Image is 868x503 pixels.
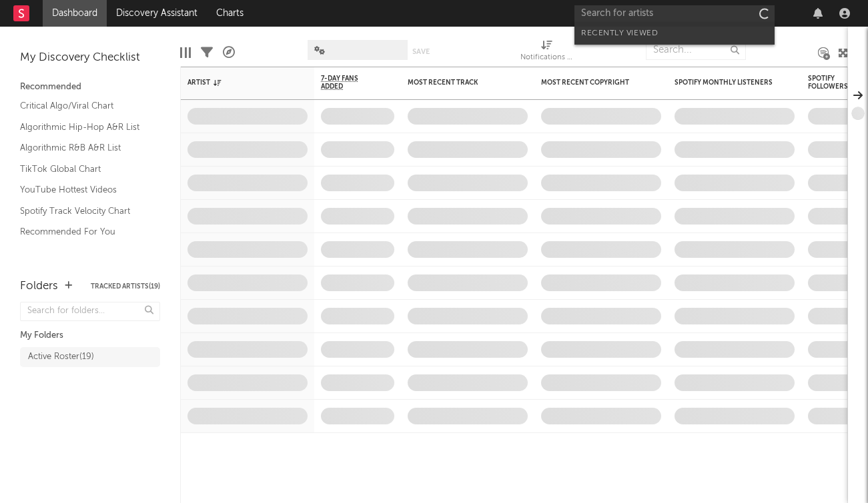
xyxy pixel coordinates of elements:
[187,79,288,87] div: Artist
[646,40,746,60] input: Search...
[28,349,94,365] div: Active Roster ( 19 )
[20,99,147,113] a: Critical Algo/Viral Chart
[520,50,574,66] div: Notifications (Artist)
[675,79,775,87] div: Spotify Monthly Listeners
[581,25,768,41] div: Recently Viewed
[412,48,430,55] button: Save
[541,79,641,87] div: Most Recent Copyright
[20,328,160,344] div: My Folders
[20,302,160,321] input: Search for folders...
[20,183,147,197] a: YouTube Hottest Videos
[20,120,147,135] a: Algorithmic Hip-Hop A&R List
[648,76,661,89] button: Filter by Most Recent Copyright
[91,283,160,290] button: Tracked Artists(19)
[20,225,147,239] a: Recommended For You
[223,33,235,72] div: A&R Pipeline
[808,75,855,91] div: Spotify Followers
[381,76,394,89] button: Filter by 7-Day Fans Added
[180,33,191,72] div: Edit Columns
[321,75,374,91] span: 7-Day Fans Added
[408,79,508,87] div: Most Recent Track
[20,347,160,367] a: Active Roster(19)
[294,76,308,89] button: Filter by Artist
[20,278,58,294] div: Folders
[20,141,147,155] a: Algorithmic R&B A&R List
[520,33,574,72] div: Notifications (Artist)
[20,204,147,219] a: Spotify Track Velocity Chart
[20,79,160,95] div: Recommended
[514,76,528,89] button: Filter by Most Recent Track
[20,162,147,177] a: TikTok Global Chart
[201,33,213,72] div: Filters
[781,76,795,89] button: Filter by Spotify Monthly Listeners
[574,5,775,22] input: Search for artists
[20,50,160,66] div: My Discovery Checklist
